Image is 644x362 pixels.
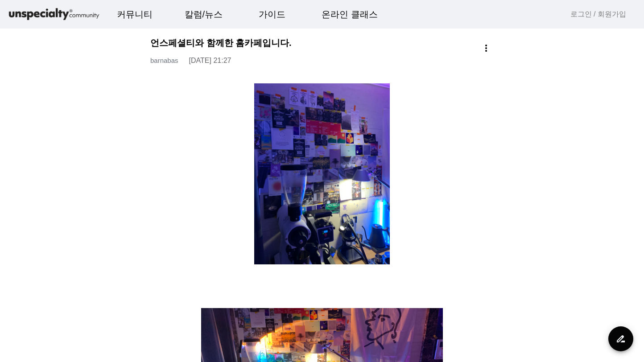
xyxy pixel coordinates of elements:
span: 대화 [82,296,92,304]
img: logo [7,7,101,22]
a: 커뮤니티 [110,2,160,26]
img: ac1abb5a7e62b56bbd2411145a7e5667.jpeg [150,83,494,264]
a: 온라인 클래스 [314,2,385,26]
a: 가이드 [252,2,293,26]
a: 홈 [3,283,59,305]
span: 홈 [28,296,33,303]
h3: 언스페셜티와 함께한 홈카페입니다. [150,37,497,48]
a: 대화 [59,283,115,305]
a: 설정 [115,283,171,305]
a: 칼럼/뉴스 [178,2,230,26]
a: barnabas [150,57,178,64]
span: 설정 [138,296,149,303]
span: [DATE] 21:27 [189,57,231,64]
a: 로그인 / 회원가입 [570,9,626,20]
